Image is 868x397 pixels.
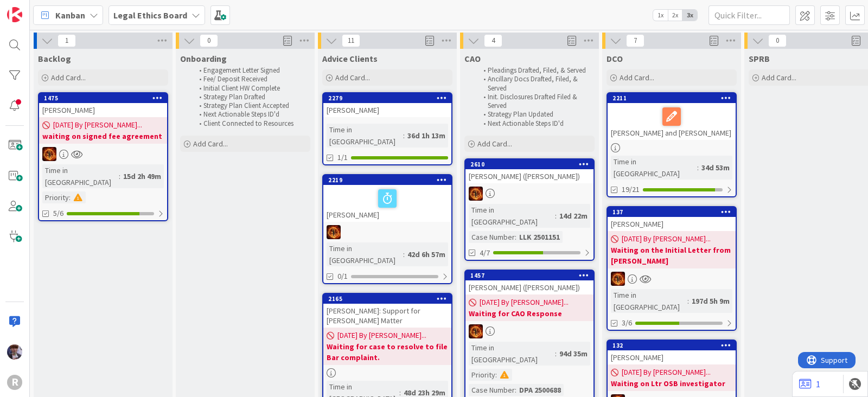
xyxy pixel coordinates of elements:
[469,324,483,338] img: TR
[7,375,22,390] div: R
[477,75,593,93] li: Ancillary Docs Drafted, Filed, & Served
[608,272,736,286] div: TR
[626,34,644,47] span: 7
[193,110,309,119] li: Next Actionable Steps ID'd
[608,350,736,364] div: [PERSON_NAME]
[323,185,451,222] div: [PERSON_NAME]
[465,271,593,280] div: 1457
[323,93,451,117] div: 2279[PERSON_NAME]
[470,272,593,279] div: 1457
[323,93,451,103] div: 2279
[193,93,309,101] li: Strategy Plan Drafted
[327,242,403,266] div: Time in [GEOGRAPHIC_DATA]
[697,162,699,174] span: :
[611,289,687,313] div: Time in [GEOGRAPHIC_DATA]
[337,330,426,341] span: [DATE] By [PERSON_NAME]...
[193,139,228,149] span: Add Card...
[515,384,516,396] span: :
[477,139,512,149] span: Add Card...
[405,130,448,142] div: 36d 1h 13m
[607,92,737,197] a: 2211[PERSON_NAME] and [PERSON_NAME]Time in [GEOGRAPHIC_DATA]:34d 53m19/21
[323,103,451,117] div: [PERSON_NAME]
[749,53,770,64] span: SPRB
[464,53,481,64] span: CAO
[120,170,164,182] div: 15d 2h 49m
[39,93,167,103] div: 1475
[465,271,593,294] div: 1457[PERSON_NAME] ([PERSON_NAME])
[327,341,448,363] b: Waiting for case to resolve to file Bar complaint.
[403,130,405,142] span: :
[465,169,593,183] div: [PERSON_NAME] ([PERSON_NAME])
[119,170,120,182] span: :
[51,73,86,82] span: Add Card...
[193,66,309,75] li: Engagement Letter Signed
[322,53,378,64] span: Advice Clients
[555,210,557,222] span: :
[322,92,452,165] a: 2279[PERSON_NAME]Time in [GEOGRAPHIC_DATA]:36d 1h 13m1/1
[405,248,448,260] div: 42d 6h 57m
[608,217,736,231] div: [PERSON_NAME]
[611,156,697,180] div: Time in [GEOGRAPHIC_DATA]
[516,384,564,396] div: DPA 2500688
[515,231,516,243] span: :
[69,191,71,203] span: :
[469,369,495,381] div: Priority
[557,348,590,360] div: 94d 35m
[799,377,820,390] a: 1
[323,304,451,328] div: [PERSON_NAME]: Support for [PERSON_NAME] Matter
[620,73,654,82] span: Add Card...
[469,308,590,319] b: Waiting for CAO Response
[337,152,348,163] span: 1/1
[612,208,736,216] div: 137
[328,176,451,184] div: 2219
[495,369,497,381] span: :
[477,93,593,111] li: Init. Disclosures Drafted Filed & Served
[516,231,563,243] div: LLK 2501151
[193,75,309,84] li: Fee/ Deposit Received
[38,92,168,221] a: 1475[PERSON_NAME][DATE] By [PERSON_NAME]...waiting on signed fee agreementTRTime in [GEOGRAPHIC_D...
[328,94,451,102] div: 2279
[193,101,309,110] li: Strategy Plan Client Accepted
[469,204,555,228] div: Time in [GEOGRAPHIC_DATA]
[699,162,732,174] div: 34d 53m
[477,119,593,128] li: Next Actionable Steps ID'd
[39,147,167,161] div: TR
[342,34,360,47] span: 11
[465,159,593,183] div: 2610[PERSON_NAME] ([PERSON_NAME])
[323,294,451,328] div: 2165[PERSON_NAME]: Support for [PERSON_NAME] Matter
[469,342,555,366] div: Time in [GEOGRAPHIC_DATA]
[193,119,309,128] li: Client Connected to Resources
[653,10,668,21] span: 1x
[113,10,187,21] b: Legal Ethics Board
[555,348,557,360] span: :
[55,9,85,22] span: Kanban
[611,245,732,266] b: Waiting on the Initial Letter from [PERSON_NAME]
[762,73,796,82] span: Add Card...
[465,324,593,338] div: TR
[42,164,119,188] div: Time in [GEOGRAPHIC_DATA]
[689,295,732,307] div: 197d 5h 9m
[53,119,142,131] span: [DATE] By [PERSON_NAME]...
[39,103,167,117] div: [PERSON_NAME]
[622,233,711,245] span: [DATE] By [PERSON_NAME]...
[193,84,309,93] li: Initial Client HW Complete
[709,5,790,25] input: Quick Filter...
[608,341,736,350] div: 132
[608,93,736,103] div: 2211
[687,295,689,307] span: :
[403,248,405,260] span: :
[477,66,593,75] li: Pleadings Drafted, Filed, & Served
[557,210,590,222] div: 14d 22m
[335,73,370,82] span: Add Card...
[23,2,49,15] span: Support
[7,7,22,22] img: Visit kanbanzone.com
[607,206,737,331] a: 137[PERSON_NAME][DATE] By [PERSON_NAME]...Waiting on the Initial Letter from [PERSON_NAME]TRTime ...
[53,208,63,219] span: 5/6
[608,207,736,217] div: 137
[465,280,593,294] div: [PERSON_NAME] ([PERSON_NAME])
[42,191,69,203] div: Priority
[328,295,451,303] div: 2165
[327,225,341,239] img: TR
[682,10,697,21] span: 3x
[58,34,76,47] span: 1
